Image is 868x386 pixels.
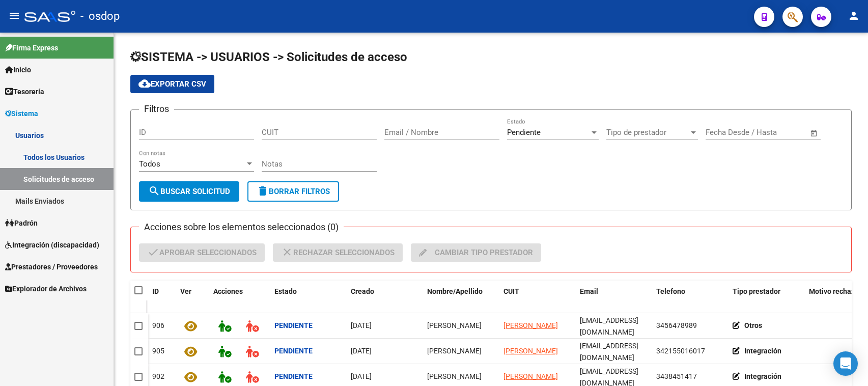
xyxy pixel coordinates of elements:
[423,281,499,314] datatable-header-cell: Nombre/Apellido
[147,246,159,258] mat-icon: check
[427,287,483,295] span: Nombre/Apellido
[351,347,372,355] span: [DATE]
[656,372,697,380] span: 3438451417
[5,239,99,251] span: Integración (discapacidad)
[152,347,164,355] span: 905
[148,281,176,314] datatable-header-cell: ID
[411,243,541,262] button: Cambiar tipo prestador
[139,220,344,234] h3: Acciones sobre los elementos seleccionados (0)
[427,321,482,329] span: Alicia Maria Delfina Sanchez Peralta
[503,347,558,355] span: [PERSON_NAME]
[5,42,58,53] span: Firma Express
[351,372,372,380] span: [DATE]
[809,287,859,295] span: Motivo rechazo
[656,321,697,329] span: 3456478989
[80,5,120,27] span: - osdop
[351,321,372,329] span: [DATE]
[139,159,160,169] span: Todos
[138,79,206,89] span: Exportar CSV
[576,281,652,314] datatable-header-cell: Email
[5,261,98,272] span: Prestadores / Proveedores
[148,187,230,196] span: Buscar solicitud
[744,321,762,329] strong: Otros
[274,347,313,355] strong: Pendiente
[848,10,860,22] mat-icon: person
[499,281,576,314] datatable-header-cell: CUIT
[729,281,805,314] datatable-header-cell: Tipo prestador
[427,372,482,380] span: Villalva Diana Valeria
[139,243,265,262] button: Aprobar seleccionados
[152,287,159,295] span: ID
[503,372,558,380] span: [PERSON_NAME]
[176,281,209,314] datatable-header-cell: Ver
[652,281,729,314] datatable-header-cell: Telefono
[744,372,781,380] strong: Integración
[139,102,174,116] h3: Filtros
[270,281,347,314] datatable-header-cell: Estado
[257,187,330,196] span: Borrar Filtros
[580,342,638,362] span: corinabonetti@hotmail.com
[580,287,598,295] span: Email
[152,321,164,329] span: 906
[808,127,820,139] button: Open calendar
[5,64,31,75] span: Inicio
[503,287,519,295] span: CUIT
[606,128,689,137] span: Tipo de prestador
[180,287,191,295] span: Ver
[281,246,293,258] mat-icon: close
[130,75,214,93] button: Exportar CSV
[274,372,313,380] strong: Pendiente
[419,243,533,262] span: Cambiar tipo prestador
[833,351,858,376] div: Open Intercom Messenger
[147,243,257,262] span: Aprobar seleccionados
[507,128,541,137] span: Pendiente
[152,372,164,380] span: 902
[351,287,374,295] span: Creado
[733,287,780,295] span: Tipo prestador
[8,10,20,22] mat-icon: menu
[130,50,407,64] span: SISTEMA -> USUARIOS -> Solicitudes de acceso
[148,185,160,197] mat-icon: search
[5,108,38,119] span: Sistema
[5,86,44,97] span: Tesorería
[138,77,151,90] mat-icon: cloud_download
[274,321,313,329] strong: Pendiente
[273,243,403,262] button: Rechazar seleccionados
[756,128,805,137] input: Fecha fin
[274,287,297,295] span: Estado
[281,243,395,262] span: Rechazar seleccionados
[656,347,705,355] span: 342155016017
[5,283,87,294] span: Explorador de Archivos
[139,181,239,202] button: Buscar solicitud
[213,287,243,295] span: Acciones
[427,347,482,355] span: BONETTI CORINA
[209,281,270,314] datatable-header-cell: Acciones
[5,217,38,229] span: Padrón
[706,128,747,137] input: Fecha inicio
[347,281,423,314] datatable-header-cell: Creado
[744,347,781,355] strong: Integración
[503,321,558,329] span: [PERSON_NAME]
[247,181,339,202] button: Borrar Filtros
[257,185,269,197] mat-icon: delete
[656,287,685,295] span: Telefono
[580,316,638,336] span: alitasanchez29@gmail.com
